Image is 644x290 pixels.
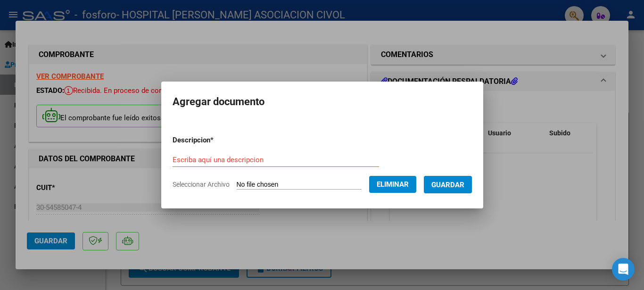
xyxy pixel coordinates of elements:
[431,181,464,189] span: Guardar
[369,176,416,193] button: Eliminar
[173,93,472,111] h2: Agregar documento
[612,258,635,281] div: Open Intercom Messenger
[377,180,409,189] span: Eliminar
[424,176,472,193] button: Guardar
[173,181,230,188] span: Seleccionar Archivo
[173,135,263,146] p: Descripcion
